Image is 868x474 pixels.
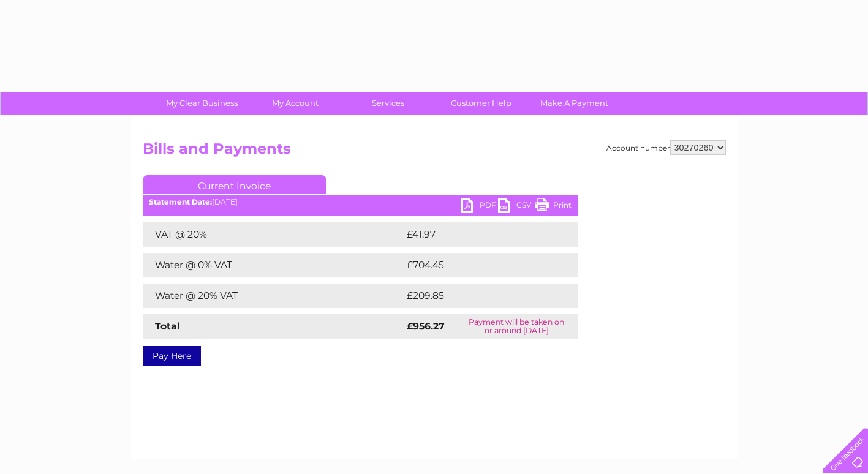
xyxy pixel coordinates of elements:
[407,320,445,332] strong: £956.27
[431,92,532,115] a: Customer Help
[338,92,439,115] a: Services
[535,198,572,216] a: Print
[143,175,326,194] a: Current Invoice
[143,346,201,366] a: Pay Here
[143,198,578,206] div: [DATE]
[143,284,404,308] td: Water @ 20% VAT
[143,253,404,277] td: Water @ 0% VAT
[404,284,556,308] td: £209.85
[404,253,556,277] td: £704.45
[498,198,535,216] a: CSV
[461,198,498,216] a: PDF
[143,140,726,164] h2: Bills and Payments
[155,320,180,332] strong: Total
[244,92,345,115] a: My Account
[143,222,404,247] td: VAT @ 20%
[149,197,212,206] b: Statement Date:
[404,222,552,247] td: £41.97
[606,140,726,155] div: Account number
[456,314,577,339] td: Payment will be taken on or around [DATE]
[524,92,625,115] a: Make A Payment
[151,92,252,115] a: My Clear Business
